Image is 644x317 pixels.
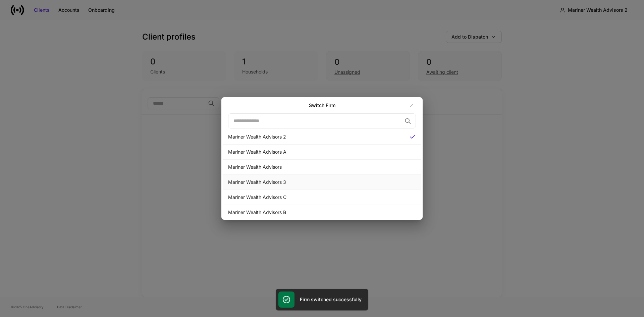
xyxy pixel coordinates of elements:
div: Mariner Wealth Advisors 3 [228,179,416,186]
h5: Firm switched successfully [300,296,362,303]
div: Mariner Wealth Advisors C [228,194,416,201]
h2: Switch Firm [309,102,335,109]
div: Mariner Wealth Advisors [228,164,416,170]
div: Mariner Wealth Advisors 2 [228,134,404,140]
div: Mariner Wealth Advisors A [228,149,416,155]
div: Mariner Wealth Advisors B [228,209,416,216]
